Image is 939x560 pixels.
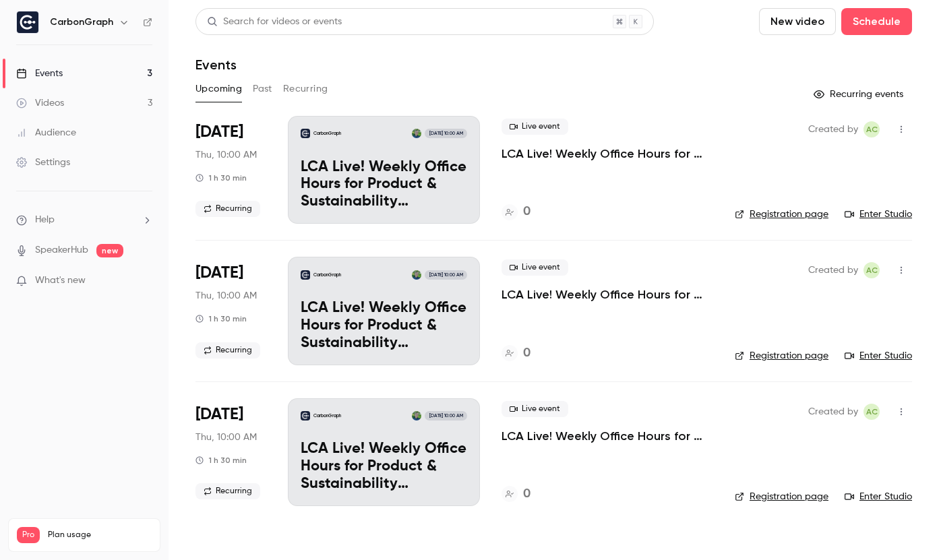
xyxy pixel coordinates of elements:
[313,412,341,419] p: CarbonGraph
[735,208,828,221] a: Registration page
[17,11,38,33] img: CarbonGraph
[195,455,247,466] div: 1 h 30 min
[195,313,247,324] div: 1 h 30 min
[864,121,880,137] span: Alexander Crease
[866,262,878,278] span: AC
[195,404,243,425] span: [DATE]
[96,244,123,257] span: new
[845,349,912,363] a: Enter Studio
[35,274,86,288] span: What's new
[35,243,88,257] a: SpeakerHub
[502,259,568,276] span: Live event
[502,119,568,135] span: Live event
[523,485,531,503] h4: 0
[195,78,242,100] button: Upcoming
[48,530,152,540] span: Plan usage
[17,527,40,543] span: Pro
[301,300,467,352] p: LCA Live! Weekly Office Hours for Product & Sustainability Innovators
[845,208,912,221] a: Enter Studio
[523,203,531,221] h4: 0
[502,203,531,221] a: 0
[207,15,342,29] div: Search for videos or events
[313,130,341,137] p: CarbonGraph
[301,411,310,421] img: LCA Live! Weekly Office Hours for Product & Sustainability Innovators
[502,401,568,417] span: Live event
[866,404,878,420] span: AC
[425,129,466,138] span: [DATE] 10:00 AM
[412,270,421,280] img: Alexander Crease
[866,121,878,137] span: AC
[195,262,243,284] span: [DATE]
[523,344,531,363] h4: 0
[735,490,828,503] a: Registration page
[16,126,76,139] div: Audience
[195,57,237,73] h1: Events
[283,78,328,100] button: Recurring
[425,270,466,280] span: [DATE] 10:00 AM
[288,398,480,506] a: LCA Live! Weekly Office Hours for Product & Sustainability InnovatorsCarbonGraphAlexander Crease[...
[195,201,260,217] span: Recurring
[16,96,64,110] div: Videos
[195,121,243,143] span: [DATE]
[35,213,55,227] span: Help
[313,272,341,278] p: CarbonGraph
[195,431,257,444] span: Thu, 10:00 AM
[735,349,828,363] a: Registration page
[16,67,63,80] div: Events
[301,129,310,138] img: LCA Live! Weekly Office Hours for Product & Sustainability Innovators
[502,146,713,162] a: LCA Live! Weekly Office Hours for Product & Sustainability Innovators
[253,78,272,100] button: Past
[195,116,266,224] div: Oct 2 Thu, 9:00 AM (America/Los Angeles)
[16,156,70,169] div: Settings
[301,270,310,280] img: LCA Live! Weekly Office Hours for Product & Sustainability Innovators
[195,173,247,183] div: 1 h 30 min
[195,398,266,506] div: Oct 16 Thu, 9:00 AM (America/Los Angeles)
[808,262,858,278] span: Created by
[864,404,880,420] span: Alexander Crease
[864,262,880,278] span: Alexander Crease
[16,213,152,227] li: help-dropdown-opener
[425,411,466,421] span: [DATE] 10:00 AM
[808,121,858,137] span: Created by
[502,344,531,363] a: 0
[502,485,531,503] a: 0
[845,490,912,503] a: Enter Studio
[195,148,257,162] span: Thu, 10:00 AM
[301,159,467,211] p: LCA Live! Weekly Office Hours for Product & Sustainability Innovators
[412,129,421,138] img: Alexander Crease
[502,428,713,444] a: LCA Live! Weekly Office Hours for Product & Sustainability Innovators
[808,84,912,105] button: Recurring events
[759,8,836,35] button: New video
[288,116,480,224] a: LCA Live! Weekly Office Hours for Product & Sustainability InnovatorsCarbonGraphAlexander Crease[...
[136,275,152,287] iframe: Noticeable Trigger
[50,15,113,29] h6: CarbonGraph
[288,257,480,365] a: LCA Live! Weekly Office Hours for Product & Sustainability InnovatorsCarbonGraphAlexander Crease[...
[195,289,257,303] span: Thu, 10:00 AM
[841,8,912,35] button: Schedule
[502,286,713,303] a: LCA Live! Weekly Office Hours for Product & Sustainability Innovators
[195,342,260,359] span: Recurring
[412,411,421,421] img: Alexander Crease
[195,257,266,365] div: Oct 9 Thu, 9:00 AM (America/Los Angeles)
[808,404,858,420] span: Created by
[301,441,467,493] p: LCA Live! Weekly Office Hours for Product & Sustainability Innovators
[195,483,260,499] span: Recurring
